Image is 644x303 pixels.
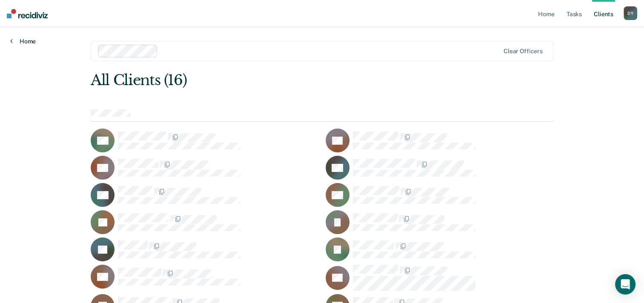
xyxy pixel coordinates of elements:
[624,6,637,20] button: DY
[615,274,635,294] div: Open Intercom Messenger
[624,6,637,20] div: D Y
[504,48,543,55] div: Clear officers
[91,71,461,89] div: All Clients (16)
[10,37,36,45] a: Home
[7,9,48,18] img: Recidiviz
